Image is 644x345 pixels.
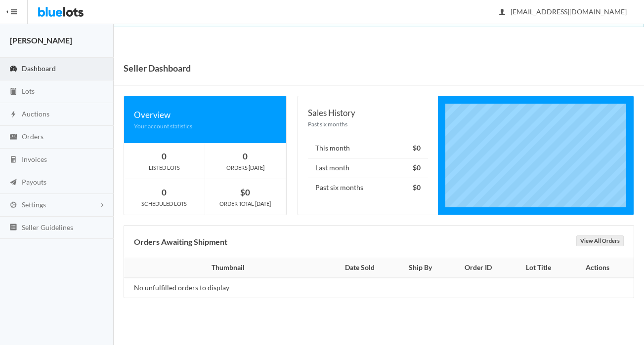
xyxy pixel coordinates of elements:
[8,201,18,210] ion-icon: cog
[205,199,286,208] div: ORDER TOTAL [DATE]
[22,64,56,73] span: Dashboard
[308,139,428,158] li: This month
[22,110,49,118] span: Auctions
[22,178,46,186] span: Payouts
[22,223,73,231] span: Seller Guidelines
[308,119,428,129] div: Past six months
[8,110,18,119] ion-icon: flash
[413,163,421,172] strong: $0
[327,258,393,278] th: Date Sold
[240,187,250,197] strong: $0
[10,36,72,45] strong: [PERSON_NAME]
[497,8,507,17] ion-icon: person
[22,200,46,209] span: Settings
[308,158,428,178] li: Last month
[8,133,18,142] ion-icon: cash
[413,183,421,192] strong: $0
[22,155,47,163] span: Invoices
[447,258,509,278] th: Order ID
[509,258,567,278] th: Lot Title
[205,163,286,172] div: ORDERS [DATE]
[413,144,421,152] strong: $0
[124,61,191,76] h1: Seller Dashboard
[134,108,276,121] div: Overview
[8,155,18,165] ion-icon: calculator
[124,278,327,298] td: No unfulfilled orders to display
[308,106,428,119] div: Sales History
[22,132,43,141] span: Orders
[500,7,627,16] span: [EMAIL_ADDRESS][DOMAIN_NAME]
[576,235,624,246] a: View All Orders
[567,258,634,278] th: Actions
[134,121,276,131] div: Your account statistics
[8,87,18,97] ion-icon: clipboard
[393,258,448,278] th: Ship By
[22,87,35,95] span: Lots
[308,178,428,197] li: Past six months
[124,258,327,278] th: Thumbnail
[134,237,227,246] b: Orders Awaiting Shipment
[8,65,18,74] ion-icon: speedometer
[8,178,18,188] ion-icon: paper plane
[124,199,205,208] div: SCHEDULED LOTS
[124,163,205,172] div: LISTED LOTS
[162,151,167,161] strong: 0
[243,151,248,161] strong: 0
[8,223,18,232] ion-icon: list box
[162,187,167,197] strong: 0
